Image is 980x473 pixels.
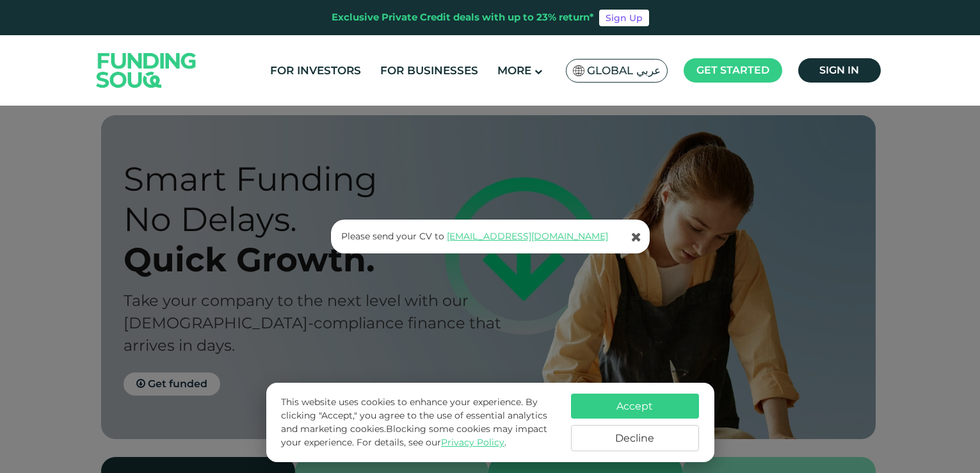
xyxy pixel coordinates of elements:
[696,64,769,76] span: Get started
[357,437,506,448] span: For details, see our .
[819,64,859,76] span: Sign in
[599,10,649,26] a: Sign Up
[441,437,504,448] a: Privacy Policy
[281,396,558,449] p: This website uses cookies to enhance your experience. By clicking "Accept," you agree to the use ...
[447,230,608,242] a: [EMAIL_ADDRESS][DOMAIN_NAME]
[341,230,444,242] span: Please send your CV to
[267,60,364,81] a: For Investors
[798,58,881,83] a: Sign in
[587,63,661,78] span: Global عربي
[571,425,699,451] button: Decline
[377,60,481,81] a: For Businesses
[497,64,531,77] span: More
[84,38,209,102] img: Logo
[571,394,699,419] button: Accept
[332,10,594,25] div: Exclusive Private Credit deals with up to 23% return*
[281,423,547,448] span: Blocking some cookies may impact your experience.
[573,65,584,76] img: SA Flag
